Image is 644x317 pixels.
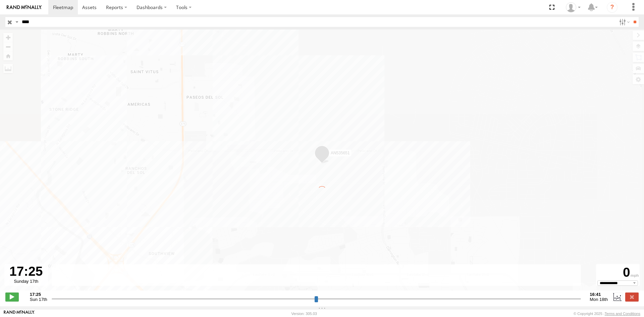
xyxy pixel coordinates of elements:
div: Version: 305.03 [291,312,317,316]
strong: 16:41 [590,292,608,297]
a: Terms and Conditions [605,312,640,316]
img: rand-logo.svg [7,5,42,10]
label: Play/Stop [5,293,19,301]
span: Mon 18th Aug 2025 [590,297,608,302]
label: Close [625,293,639,301]
label: Search Filter Options [616,17,631,27]
label: Search Query [14,17,19,27]
a: Visit our Website [4,310,35,317]
div: Juan Menchaca [563,2,583,12]
span: Sun 17th Aug 2025 [30,297,47,302]
i: ? [607,2,618,13]
div: © Copyright 2025 - [574,312,640,316]
strong: 17:25 [30,292,47,297]
div: 0 [597,265,639,280]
